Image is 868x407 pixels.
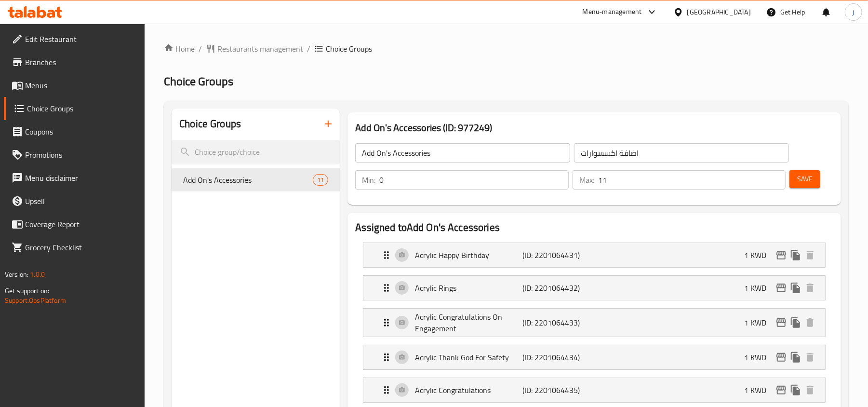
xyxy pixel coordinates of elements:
[774,383,788,397] button: edit
[355,239,833,271] li: Expand
[27,103,137,114] span: Choice Groups
[4,27,145,51] a: Edit Restaurant
[415,249,522,261] p: Acrylic Happy Birthday
[355,271,833,304] li: Expand
[4,213,145,236] a: Coverage Report
[4,190,145,213] a: Upsell
[774,350,788,365] button: edit
[744,282,774,294] p: 1 KWD
[415,384,522,396] p: Acrylic Congratulations
[164,43,849,54] nav: breadcrumb
[788,383,803,397] button: duplicate
[355,304,833,341] li: Expand
[363,378,825,402] div: Expand
[355,374,833,407] li: Expand
[583,6,642,18] div: Menu-management
[363,309,825,337] div: Expand
[5,294,66,307] a: Support.OpsPlatform
[744,384,774,396] p: 1 KWD
[523,317,595,328] p: (ID: 2201064433)
[313,176,328,185] span: 11
[362,174,375,186] p: Min:
[5,268,28,281] span: Version:
[4,97,145,120] a: Choice Groups
[853,7,854,17] span: j
[803,281,817,295] button: delete
[687,7,751,17] div: [GEOGRAPHIC_DATA]
[183,174,313,186] span: Add On's Accessories
[523,384,595,396] p: (ID: 2201064435)
[4,120,145,143] a: Coupons
[803,315,817,330] button: delete
[355,120,833,136] h3: Add On's Accessories (ID: 977249)
[523,249,595,261] p: (ID: 2201064431)
[4,51,145,74] a: Branches
[25,126,137,137] span: Coupons
[172,140,340,164] input: search
[326,43,372,54] span: Choice Groups
[774,315,788,330] button: edit
[206,43,303,54] a: Restaurants management
[415,282,522,294] p: Acrylic Rings
[788,248,803,262] button: duplicate
[363,345,825,369] div: Expand
[415,311,522,334] p: Acrylic Congratulations On Engagement
[4,143,145,166] a: Promotions
[164,43,195,54] a: Home
[164,70,233,92] span: Choice Groups
[744,249,774,261] p: 1 KWD
[355,220,833,235] h2: Assigned to Add On's Accessories
[4,74,145,97] a: Menus
[172,168,340,191] div: Add On's Accessories11
[803,350,817,365] button: delete
[25,33,137,45] span: Edit Restaurant
[789,170,820,188] button: Save
[179,117,241,131] h2: Choice Groups
[5,285,49,297] span: Get support on:
[415,352,522,363] p: Acrylic Thank God For Safety
[744,352,774,363] p: 1 KWD
[25,80,137,91] span: Menus
[25,218,137,230] span: Coverage Report
[363,243,825,267] div: Expand
[803,383,817,397] button: delete
[744,317,774,328] p: 1 KWD
[4,166,145,190] a: Menu disclaimer
[355,341,833,374] li: Expand
[313,174,328,186] div: Choices
[4,236,145,259] a: Grocery Checklist
[199,43,202,54] li: /
[25,242,137,253] span: Grocery Checklist
[25,172,137,184] span: Menu disclaimer
[797,173,813,185] span: Save
[25,195,137,207] span: Upsell
[788,350,803,365] button: duplicate
[803,248,817,262] button: delete
[788,315,803,330] button: duplicate
[307,43,310,54] li: /
[25,56,137,68] span: Branches
[25,149,137,161] span: Promotions
[774,281,788,295] button: edit
[30,268,45,281] span: 1.0.0
[788,281,803,295] button: duplicate
[217,43,303,54] span: Restaurants management
[363,276,825,300] div: Expand
[579,174,594,186] p: Max:
[774,248,788,262] button: edit
[523,282,595,294] p: (ID: 2201064432)
[523,352,595,363] p: (ID: 2201064434)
